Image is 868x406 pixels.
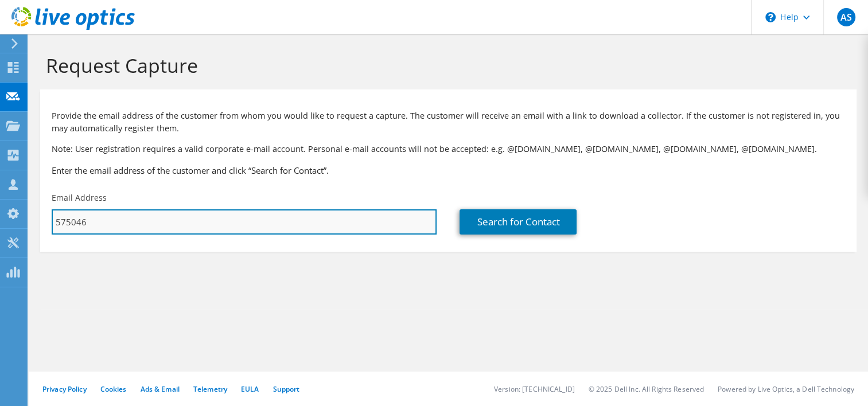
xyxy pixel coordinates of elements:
[52,143,845,155] p: Note: User registration requires a valid corporate e-mail account. Personal e-mail accounts will ...
[589,384,704,394] li: © 2025 Dell Inc. All Rights Reserved
[718,384,854,394] li: Powered by Live Optics, a Dell Technology
[494,384,575,394] li: Version: [TECHNICAL_ID]
[52,110,845,135] p: Provide the email address of the customer from whom you would like to request a capture. The cust...
[141,384,180,394] a: Ads & Email
[42,384,87,394] a: Privacy Policy
[52,164,845,177] h3: Enter the email address of the customer and click “Search for Contact”.
[765,12,776,22] svg: \n
[46,53,845,77] h1: Request Capture
[273,384,299,394] a: Support
[460,209,577,235] a: Search for Contact
[193,384,227,394] a: Telemetry
[52,192,107,204] label: Email Address
[100,384,127,394] a: Cookies
[241,384,259,394] a: EULA
[837,8,855,26] span: AS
